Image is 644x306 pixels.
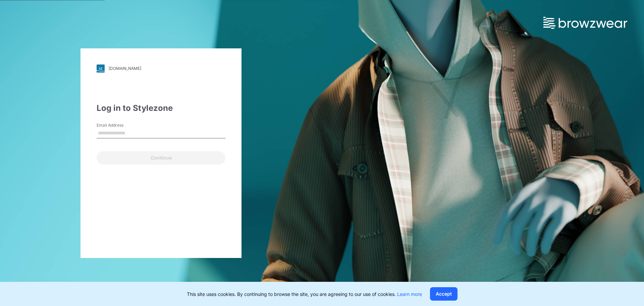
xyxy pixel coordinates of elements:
[187,291,422,298] p: This site uses cookies. By continuing to browse the site, you are agreeing to our use of cookies.
[97,102,225,114] div: Log in to Stylezone
[97,64,105,73] img: svg+xml;base64,PHN2ZyB3aWR0aD0iMjgiIGhlaWdodD0iMjgiIHZpZXdCb3g9IjAgMCAyOCAyOCIgZmlsbD0ibm9uZSIgeG...
[430,287,458,301] button: Accept
[543,17,627,29] img: browzwear-logo.73288ffb.svg
[97,122,144,128] label: Email Address
[97,64,225,73] a: [DOMAIN_NAME]
[109,66,141,71] div: [DOMAIN_NAME]
[397,291,422,297] a: Learn more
